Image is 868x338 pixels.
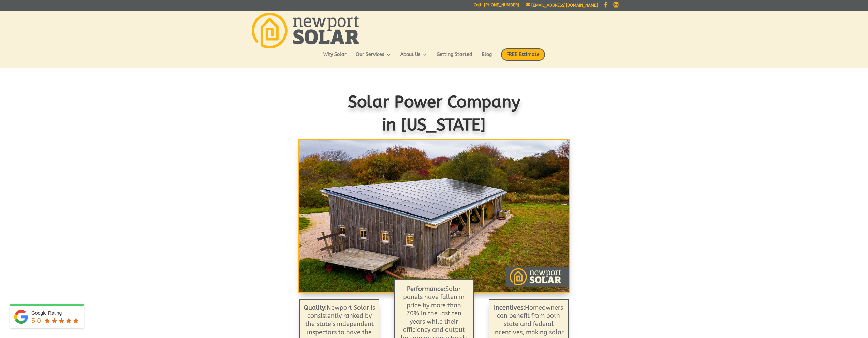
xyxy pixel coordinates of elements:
strong: Quality: [304,304,327,311]
a: 1 [424,278,426,280]
a: About Us [400,52,427,64]
a: Getting Started [437,52,472,64]
a: 3 [436,278,438,280]
a: Why Solar [323,52,347,64]
img: Solar Modules: Roof Mounted [299,140,569,292]
a: [EMAIL_ADDRESS][DOMAIN_NAME] [526,3,598,8]
span: Solar Power Company in [US_STATE] [348,92,520,134]
a: Blog [482,52,492,64]
b: Performance: [407,285,445,293]
div: Google Rating [31,310,80,317]
img: Newport Solar | Solar Energy Optimized. [252,13,359,48]
a: 4 [441,278,444,280]
strong: Incentives: [494,304,525,311]
a: FREE Estimate [501,48,545,68]
span: 5.0 [31,317,41,324]
a: 2 [430,278,432,280]
span: FREE Estimate [501,48,545,61]
a: Our Services [356,52,391,64]
a: Call: [PHONE_NUMBER] [474,3,519,10]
